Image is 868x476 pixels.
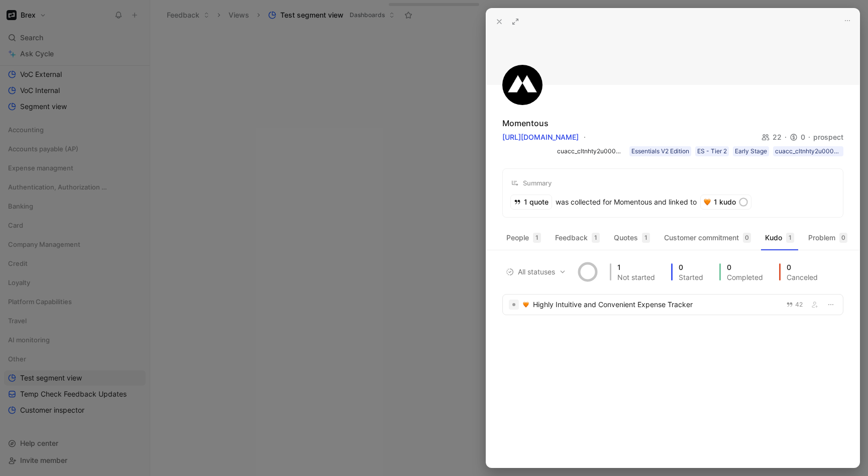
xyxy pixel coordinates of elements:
div: 1 [533,233,541,243]
div: Completed [727,274,763,281]
div: 22 [762,131,790,143]
div: 1 [642,233,650,243]
div: 0 [679,264,703,271]
div: Summary [511,177,552,189]
div: 1 [617,264,655,271]
div: Started [679,274,703,281]
button: 42 [784,299,805,310]
div: 0 [743,233,751,243]
span: 42 [795,302,803,308]
button: Quotes [610,230,654,246]
div: 0 [790,131,813,143]
span: All statuses [506,266,566,278]
a: [URL][DOMAIN_NAME] [502,133,579,141]
div: Essentials V2 Edition [631,146,689,156]
div: Momentous [502,117,549,129]
a: 🧡Highly Intuitive and Convenient Expense Tracker42 [502,294,843,315]
div: Highly Intuitive and Convenient Expense Tracker [533,299,780,311]
div: cuacc_cltnhty2u00030iof2xerug6p [775,146,841,156]
button: Feedback [551,230,604,246]
div: 0 [839,233,847,243]
img: logo [502,65,542,105]
div: 1 [786,233,794,243]
div: 1 [592,233,600,243]
button: People [502,230,545,246]
div: 1 kudo [701,195,751,209]
div: 1 quote [511,195,552,209]
button: Problem [804,230,851,246]
div: ES - Tier 2 [697,146,727,156]
div: was collected for Momentous and linked to [511,195,697,209]
div: Not started [617,274,655,281]
div: 0 [787,264,818,271]
button: Customer commitment [660,230,755,246]
div: Early Stage [735,146,767,156]
div: cuacc_cltnhty2u00030iof2xerug6p [557,146,623,156]
div: prospect [813,131,843,143]
button: All statuses [502,265,570,278]
img: 🧡 [523,302,529,308]
div: 0 [727,264,763,271]
img: 🧡 [704,199,711,206]
div: Canceled [787,274,818,281]
button: Kudo [761,230,798,246]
